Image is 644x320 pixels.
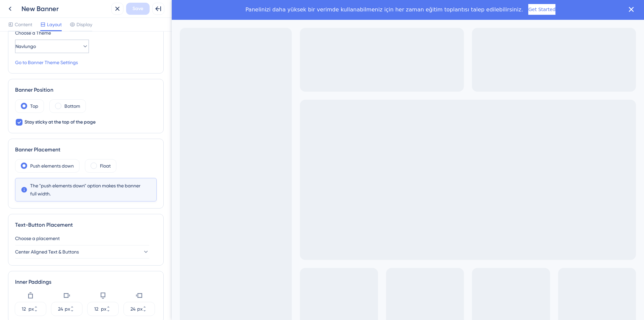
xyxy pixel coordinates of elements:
button: Get Started [357,4,384,15]
span: Display [76,20,92,29]
button: px [70,309,82,316]
span: Content [15,20,32,29]
div: px [101,305,106,313]
a: Go to Banner Theme Settings [15,58,78,66]
button: px [70,302,82,309]
span: Panelinizi daha yüksek bir verimde kullanabilmeniz için her zaman eğitim toplantısı talep edilebi... [74,6,352,13]
label: Float [100,162,111,170]
button: px [34,309,46,316]
div: Banner Placement [15,146,157,154]
button: Navlungo [15,40,89,53]
button: Save [126,3,150,15]
label: Push elements down [30,162,74,170]
div: Text-Button Placement [15,221,157,229]
input: px [22,305,27,313]
button: Center Aligned Text & Buttons [15,245,149,259]
span: Layout [47,20,62,29]
span: Save [132,5,143,13]
span: Navlungo [15,42,36,50]
div: px [65,305,70,313]
label: Top [30,102,38,110]
span: Center Aligned Text & Buttons [15,248,79,256]
button: Close banner [455,5,464,14]
input: px [58,305,63,313]
span: Stay sticky at the top of the page [24,118,96,126]
div: Choose a placement [15,234,157,242]
input: px [94,305,100,313]
button: px [143,309,155,316]
div: Inner Paddings [15,278,157,286]
label: Bottom [64,102,80,110]
div: New Banner [21,4,109,13]
div: px [29,305,34,313]
span: The "push elements down" option makes the banner full width. [30,182,142,198]
div: Banner Position [15,86,157,94]
button: px [143,302,155,309]
button: px [34,302,46,309]
div: Choose a Theme [15,29,157,37]
button: px [106,309,118,316]
input: px [130,305,136,313]
div: px [137,305,143,313]
button: px [106,302,118,309]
